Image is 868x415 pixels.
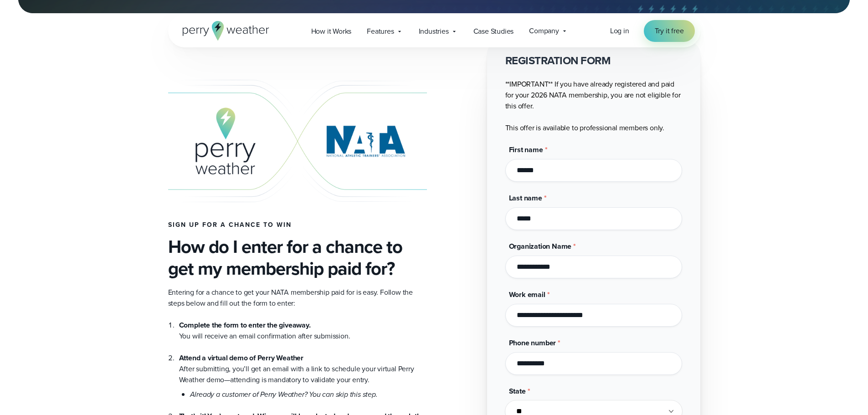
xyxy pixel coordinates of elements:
[311,26,352,37] span: How it Works
[367,26,394,37] span: Features
[419,26,449,37] span: Industries
[179,353,303,363] strong: Attend a virtual demo of Perry Weather
[509,338,556,348] span: Phone number
[610,26,629,36] span: Log in
[168,287,427,309] p: Entering for a chance to get your NATA membership paid for is easy. Follow the steps below and fi...
[303,22,360,41] a: How it Works
[509,289,545,300] span: Work email
[179,320,311,330] strong: Complete the form to enter the giveaway.
[610,26,629,36] a: Log in
[179,320,427,342] li: You will receive an email confirmation after submission.
[505,53,682,133] div: **IMPORTANT** If you have already registered and paid for your 2026 NATA membership, you are not ...
[509,144,543,155] span: First name
[505,52,611,69] strong: REGISTRATION FORM
[190,389,378,400] em: Already a customer of Perry Weather? You can skip this step.
[168,236,427,280] h3: How do I enter for a chance to get my membership paid for?
[644,20,695,42] a: Try it free
[529,26,559,36] span: Company
[168,221,427,229] h4: Sign up for a chance to win
[509,241,572,251] span: Organization Name
[466,22,522,41] a: Case Studies
[509,386,526,396] span: State
[179,342,427,400] li: After submitting, you’ll get an email with a link to schedule your virtual Perry Weather demo—att...
[473,26,514,37] span: Case Studies
[655,26,684,36] span: Try it free
[509,193,542,203] span: Last name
